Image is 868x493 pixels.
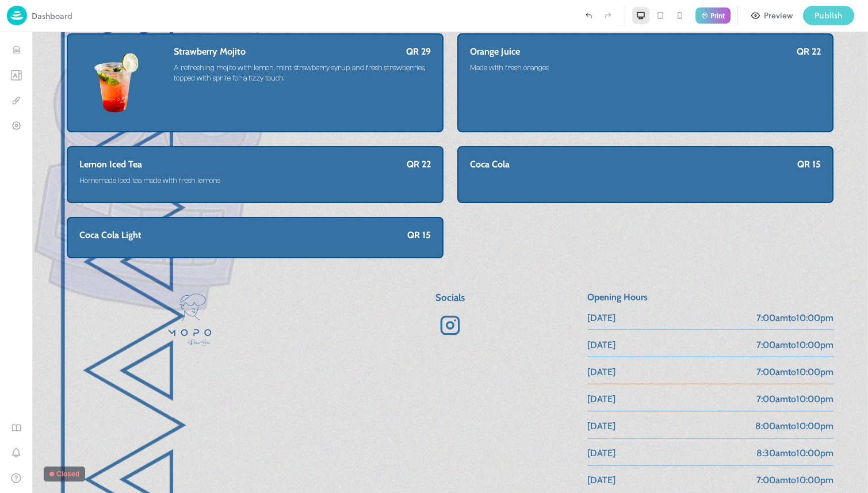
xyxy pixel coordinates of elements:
span: Lemon Iced Tea [47,127,110,138]
span: Opening Hours [555,259,615,270]
span: QR 22 [764,14,789,25]
img: 1757247969040kqk758m4qaq.png [47,14,121,87]
div: 7:00am to 10:00pm [724,307,801,319]
span: A refreshing mojito with lemon, mint, strawberry syrup, and fresh strawberries, topped with sprit... [142,31,393,50]
div: 7:00am to 10:00pm [724,442,801,454]
button: Publish [803,6,854,25]
span: [DATE] [555,361,724,373]
span: [DATE] [555,280,724,292]
label: Undo (Ctrl + Z) [579,6,598,25]
span: [DATE] [555,442,724,454]
div: 7:00am to 10:00pm [724,334,801,346]
img: 1756826196251aekr0ndv0ee.png%3Ft%3D1756826186827 [134,259,181,316]
div: 8:30am to 10:00pm [724,415,801,427]
p: Dashboard [32,10,72,22]
button: Preview [745,6,800,25]
div: Preview [764,9,793,22]
span: [DATE] [555,334,724,346]
span: Strawberry Mojito [142,14,213,25]
span: QR 29 [374,14,399,25]
div: Closed [24,438,47,446]
span: QR 15 [765,127,789,138]
span: QR 15 [375,197,399,209]
span: Made with fresh oranges [438,31,517,40]
div: Publish [815,9,843,22]
span: QR 22 [374,127,399,138]
span: [DATE] [555,415,724,427]
span: Coca Cola Light [47,197,109,209]
span: Homemade iced tea made with fresh lemons [47,144,188,152]
div: 7:00am to 10:00pm [724,361,801,373]
label: Redo (Ctrl + Y) [598,6,618,25]
span: Coca Cola [438,127,477,138]
span: Orange Juice [438,14,488,25]
span: [DATE] [555,388,723,400]
p: Print [710,12,725,19]
div: 8:00am to 10:00pm [723,388,801,400]
div: 7:00am to 10:00pm [724,280,801,292]
span: [DATE] [555,307,724,319]
img: logo-86c26b7e.jpg [7,6,27,25]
